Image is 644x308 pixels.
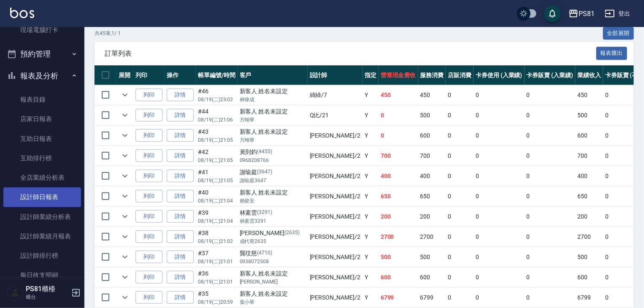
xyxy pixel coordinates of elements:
[418,105,446,125] td: 500
[257,249,273,258] p: (4710)
[446,166,474,186] td: 0
[240,278,306,286] p: [PERSON_NAME]
[167,129,194,142] a: 詳情
[308,85,363,105] td: 綺綺 /7
[363,105,379,125] td: Y
[198,136,235,144] p: 08/19 (二) 21:05
[308,146,363,166] td: [PERSON_NAME] /2
[135,190,162,203] button: 列印
[446,146,474,166] td: 0
[3,109,81,129] a: 店家日報表
[7,284,24,301] img: Person
[196,227,238,247] td: #38
[446,186,474,206] td: 0
[363,267,379,287] td: Y
[308,227,363,247] td: [PERSON_NAME] /2
[379,65,418,85] th: 營業現金應收
[3,227,81,246] a: 設計師業績月報表
[596,47,628,60] button: 報表匯出
[379,105,418,125] td: 0
[3,168,81,187] a: 全店業績分析表
[308,267,363,287] td: [PERSON_NAME] /2
[167,170,194,183] a: 詳情
[446,288,474,308] td: 0
[446,247,474,267] td: 0
[240,197,306,205] p: 賴俊安
[363,65,379,85] th: 指定
[284,229,300,238] p: (2635)
[418,85,446,105] td: 450
[418,207,446,227] td: 200
[379,247,418,267] td: 500
[198,197,235,205] p: 08/19 (二) 21:04
[525,267,576,287] td: 0
[575,247,603,267] td: 500
[240,289,306,298] div: 新客人 姓名未設定
[575,65,603,85] th: 業績收入
[196,146,238,166] td: #42
[196,126,238,146] td: #43
[3,246,81,265] a: 設計師排行榜
[198,298,235,306] p: 08/19 (二) 20:59
[196,186,238,206] td: #40
[379,126,418,146] td: 0
[379,288,418,308] td: 6799
[575,146,603,166] td: 700
[240,96,306,103] p: 林偉成
[474,105,525,125] td: 0
[525,288,576,308] td: 0
[240,136,306,144] p: 方翊華
[257,208,273,217] p: (3291)
[10,8,34,18] img: Logo
[167,210,194,223] a: 詳情
[308,207,363,227] td: [PERSON_NAME] /2
[3,129,81,149] a: 互助日報表
[525,65,576,85] th: 卡券販賣 (入業績)
[135,149,162,162] button: 列印
[119,89,131,101] button: expand row
[474,288,525,308] td: 0
[135,109,162,122] button: 列印
[196,166,238,186] td: #41
[240,148,306,157] div: 黃則鈞
[3,43,81,65] button: 預約管理
[525,166,576,186] td: 0
[575,227,603,247] td: 2700
[308,247,363,267] td: [PERSON_NAME] /2
[135,230,162,243] button: 列印
[105,49,596,58] span: 訂單列表
[363,247,379,267] td: Y
[135,291,162,304] button: 列印
[603,27,634,40] button: 全部展開
[196,65,238,85] th: 帳單編號/時間
[418,126,446,146] td: 600
[240,107,306,116] div: 新客人 姓名未設定
[474,85,525,105] td: 0
[3,90,81,109] a: 報表目錄
[418,166,446,186] td: 400
[3,207,81,227] a: 設計師業績分析表
[363,207,379,227] td: Y
[135,170,162,183] button: 列印
[119,251,131,263] button: expand row
[363,288,379,308] td: Y
[116,65,133,85] th: 展開
[240,87,306,96] div: 新客人 姓名未設定
[196,247,238,267] td: #37
[240,217,306,225] p: 林素雲3291
[474,207,525,227] td: 0
[119,129,131,142] button: expand row
[240,229,306,238] div: [PERSON_NAME]
[474,227,525,247] td: 0
[575,186,603,206] td: 650
[363,166,379,186] td: Y
[575,105,603,125] td: 500
[240,238,306,245] p: 成杙宥2635
[196,85,238,105] td: #46
[446,207,474,227] td: 0
[308,126,363,146] td: [PERSON_NAME] /2
[308,288,363,308] td: [PERSON_NAME] /2
[565,5,598,22] button: PS81
[418,186,446,206] td: 650
[198,258,235,265] p: 08/19 (二) 21:01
